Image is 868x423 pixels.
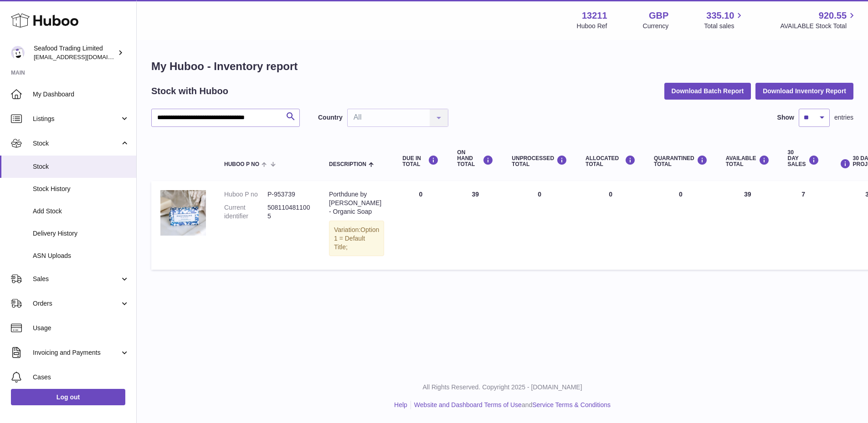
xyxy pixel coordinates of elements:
span: Invoicing and Payments [33,348,120,357]
li: and [411,401,611,409]
a: Help [394,401,407,408]
span: Listings [33,115,120,123]
span: ASN Uploads [33,252,129,260]
h1: My Huboo - Inventory report [151,59,853,74]
td: 39 [717,181,779,270]
button: Download Inventory Report [755,83,853,99]
a: 335.10 Total sales [704,10,745,30]
td: 7 [779,181,828,270]
span: My Dashboard [33,90,129,99]
td: 39 [448,181,503,270]
span: Cases [33,373,129,382]
div: Seafood Trading Limited [34,44,116,61]
label: Show [777,113,794,122]
span: AVAILABLE Stock Total [780,22,857,30]
dt: Current identifier [224,203,267,221]
div: ALLOCATED Total [586,155,636,167]
span: Total sales [704,22,745,30]
dd: P-953739 [267,190,311,199]
img: online@rickstein.com [11,46,25,60]
div: Variation: [329,221,384,257]
div: ON HAND Total [457,150,493,168]
td: 0 [503,181,576,270]
span: entries [834,113,853,122]
div: Currency [643,22,669,30]
div: Huboo Ref [577,22,607,30]
span: [EMAIL_ADDRESS][DOMAIN_NAME] [34,53,134,60]
span: Add Stock [33,207,129,216]
p: All Rights Reserved. Copyright 2025 - [DOMAIN_NAME] [144,383,861,392]
span: 0 [679,191,683,198]
h2: Stock with Huboo [151,85,228,97]
a: Website and Dashboard Terms of Use [414,401,522,408]
span: Description [329,161,366,167]
a: 920.55 AVAILABLE Stock Total [780,10,857,30]
span: 335.10 [706,10,734,22]
span: Huboo P no [224,161,259,167]
span: Usage [33,324,129,332]
span: Delivery History [33,229,129,238]
strong: GBP [649,10,668,22]
div: Porthdune by [PERSON_NAME] - Organic Soap [329,190,384,216]
span: Orders [33,299,120,308]
span: Stock History [33,185,129,193]
div: 30 DAY SALES [788,150,819,168]
a: Service Terms & Conditions [532,401,611,408]
strong: 13211 [582,10,607,22]
dt: Huboo P no [224,190,267,199]
div: AVAILABLE Total [726,155,770,167]
div: DUE IN TOTAL [402,155,439,167]
td: 0 [576,181,645,270]
div: QUARANTINED Total [654,155,708,167]
div: UNPROCESSED Total [512,155,567,167]
td: 0 [393,181,448,270]
dd: 5081104811005 [267,203,311,221]
span: Sales [33,275,120,283]
button: Download Batch Report [664,83,751,99]
span: Stock [33,162,129,171]
img: product image [160,190,206,236]
span: 920.55 [819,10,847,22]
label: Country [318,113,343,122]
span: Stock [33,139,120,148]
span: Option 1 = Default Title; [334,226,379,251]
a: Log out [11,389,125,405]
